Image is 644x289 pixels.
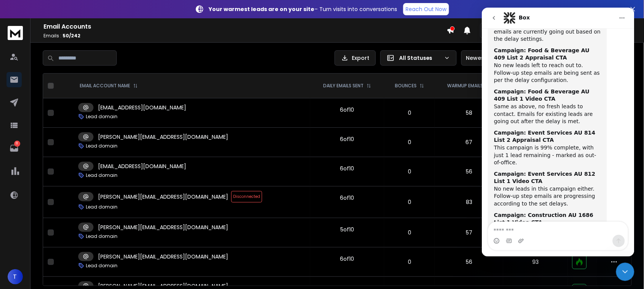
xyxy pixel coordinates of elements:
div: 6 of 10 [340,135,354,143]
div: Same as above, no fresh leads to contact. Emails for existing leads are going out after the delay... [12,80,119,118]
button: T [8,269,23,284]
p: Reach Out Now [406,5,447,13]
p: Lead domain [86,204,118,210]
div: 5 of 10 [340,226,354,233]
div: No new leads in this campaign either. Follow-up step emails are progressing according to the set ... [12,163,119,200]
div: 6 of 10 [340,165,354,172]
p: 0 [389,258,431,266]
p: – Turn visits into conversations [209,5,397,13]
div: No new leads left to reach out to. Follow-up step emails are being sent as per the delay configur... [12,39,119,77]
p: 11 [14,141,20,147]
textarea: Message… [6,214,146,227]
div: EMAIL ACCOUNT NAME [80,83,138,89]
p: Lead domain [86,172,118,178]
td: 58 [435,98,503,128]
td: 83 [435,186,503,218]
h1: Email Accounts [43,22,447,31]
td: 57 [435,218,503,247]
p: 0 [389,138,431,146]
div: 6 of 10 [340,255,354,263]
button: Upload attachment [36,230,42,236]
b: Campaign: Food & Beverage AU 409 List 2 Appraisal CTA [12,40,108,53]
b: Campaign: Event Services AU 812 List 1 Video CTA [12,163,114,177]
button: Send a message… [131,227,143,239]
td: 93 [503,247,568,277]
b: Campaign: Event Services AU 814 List 2 Appraisal CTA [12,122,114,136]
td: 56 [435,157,503,186]
a: Reach Out Now [403,3,449,15]
p: [PERSON_NAME][EMAIL_ADDRESS][DOMAIN_NAME] [98,223,228,231]
p: BOUNCES [395,83,417,89]
p: [EMAIL_ADDRESS][DOMAIN_NAME] [98,104,186,111]
b: Campaign: Food & Beverage AU 409 List 1 Video CTA [12,81,108,95]
p: Lead domain [86,114,118,120]
button: Gif picker [24,230,30,236]
p: 0 [389,229,431,236]
p: All Statuses [399,54,441,62]
p: 0 [389,109,431,117]
td: 56 [435,247,503,277]
p: 0 [389,198,431,206]
p: [PERSON_NAME][EMAIL_ADDRESS][DOMAIN_NAME] [98,253,228,260]
p: Emails : [43,33,447,39]
button: Emoji picker [12,230,18,236]
p: Lead domain [86,263,118,269]
button: Export [335,50,376,66]
p: [EMAIL_ADDRESS][DOMAIN_NAME] [98,162,186,170]
p: [PERSON_NAME][EMAIL_ADDRESS][DOMAIN_NAME] [98,133,228,141]
div: This one is actively sending as expected. New leads are being prioritised, and provider matching ... [12,204,119,249]
p: WARMUP EMAILS [448,83,483,89]
b: Campaign: Construction AU 1686 List 1 Video CTA [12,204,112,218]
a: 11 [6,141,22,156]
p: DAILY EMAILS SENT [323,83,364,89]
div: This campaign is 99% complete, with just 1 lead remaining - marked as out-of-office. [12,122,119,159]
img: logo [8,26,23,40]
td: 67 [435,128,503,157]
div: 6 of 10 [340,194,354,202]
p: [PERSON_NAME][EMAIL_ADDRESS][DOMAIN_NAME] [98,193,228,201]
iframe: To enrich screen reader interactions, please activate Accessibility in Grammarly extension settings [482,8,634,257]
p: 0 [389,168,431,175]
span: 50 / 242 [63,32,80,39]
p: Lead domain [86,233,118,239]
div: 6 of 10 [340,106,354,114]
span: Disconnected [231,191,262,202]
strong: Your warmest leads are on your site [209,5,314,13]
button: Newest [461,50,511,66]
iframe: Intercom live chat [616,263,634,281]
p: Lead domain [86,143,118,149]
